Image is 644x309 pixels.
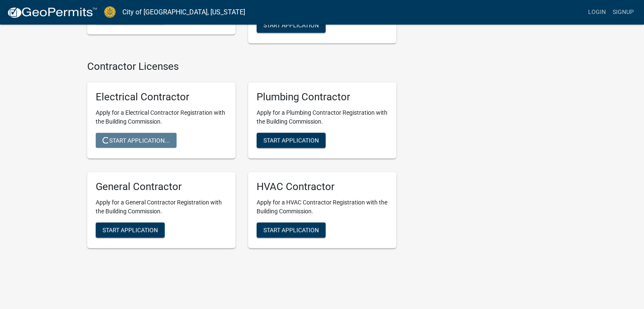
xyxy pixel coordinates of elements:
span: Start Application [102,226,158,233]
span: Start Application [263,226,319,233]
img: City of Jeffersonville, Indiana [104,6,116,18]
button: Start Application [257,133,326,148]
button: Start Application... [96,133,177,148]
p: Apply for a HVAC Contractor Registration with the Building Commission. [257,198,388,216]
h5: Plumbing Contractor [257,91,388,103]
h5: Electrical Contractor [96,91,227,103]
button: Start Application [96,223,165,238]
h5: General Contractor [96,181,227,193]
a: City of [GEOGRAPHIC_DATA], [US_STATE] [122,5,245,19]
p: Apply for a Electrical Contractor Registration with the Building Commission. [96,108,227,126]
button: Start Application [257,18,326,33]
button: Start Application [257,223,326,238]
p: Apply for a General Contractor Registration with the Building Commission. [96,198,227,216]
a: Signup [609,4,637,20]
a: Login [585,4,609,20]
h5: HVAC Contractor [257,181,388,193]
span: Start Application... [102,137,170,144]
span: Start Application [263,22,319,28]
p: Apply for a Plumbing Contractor Registration with the Building Commission. [257,108,388,126]
h4: Contractor Licenses [87,61,396,73]
span: Start Application [263,137,319,144]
